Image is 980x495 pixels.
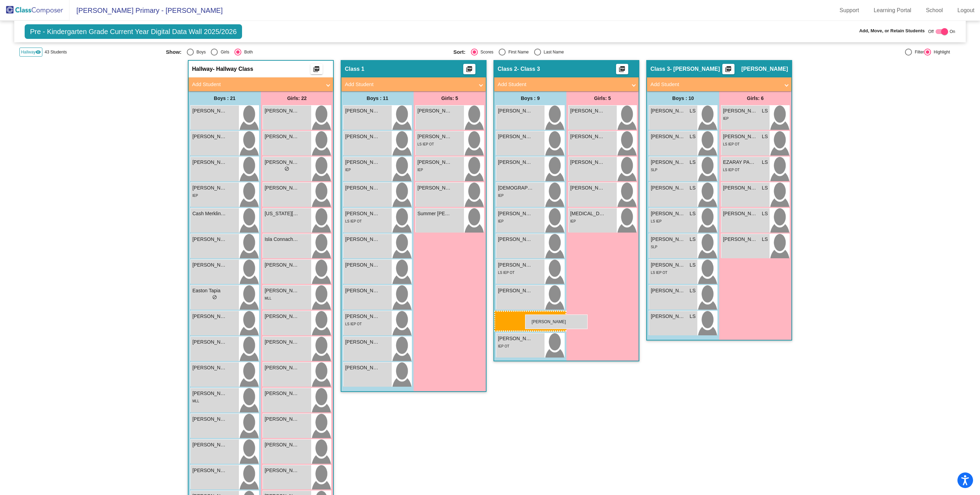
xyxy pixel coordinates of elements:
[345,159,380,166] span: [PERSON_NAME]
[498,287,533,294] span: [PERSON_NAME]
[498,219,504,223] span: IEP
[212,295,217,300] span: do_not_disturb_alt
[912,49,924,55] div: Filter
[192,338,227,346] span: [PERSON_NAME]
[192,261,227,269] span: [PERSON_NAME]
[345,322,362,326] span: LS IEP OT
[192,194,198,198] span: IEP
[341,77,486,91] mat-expansion-panel-header: Add Student
[690,287,696,294] span: LS
[265,467,299,474] span: [PERSON_NAME]
[310,64,323,74] button: Print Students Details
[345,236,380,243] span: [PERSON_NAME]
[345,184,380,192] span: [PERSON_NAME]
[498,210,533,217] span: [PERSON_NAME]
[762,210,768,217] span: LS
[417,133,452,140] span: [PERSON_NAME]
[570,159,605,166] span: [PERSON_NAME]
[762,184,768,192] span: LS
[762,236,768,243] span: LS
[465,66,473,75] mat-icon: picture_as_pdf
[498,236,533,243] span: [PERSON_NAME]
[498,184,533,192] span: [DEMOGRAPHIC_DATA][PERSON_NAME]
[194,49,206,55] div: Boys
[265,133,299,140] span: [PERSON_NAME]
[345,364,380,371] span: [PERSON_NAME]
[498,81,627,89] mat-panel-title: Add Student
[762,133,768,140] span: LS
[166,49,182,55] span: Show:
[647,77,791,91] mat-expansion-panel-header: Add Student
[651,287,686,294] span: [PERSON_NAME]
[454,49,736,56] mat-radio-group: Select an option
[213,66,254,73] span: - Hallway Class
[651,219,662,223] span: LS IEP
[928,28,934,35] span: Off
[494,77,639,91] mat-expansion-panel-header: Add Student
[261,91,333,105] div: Girls: 22
[494,91,566,105] div: Boys : 9
[417,107,452,115] span: [PERSON_NAME]
[868,5,917,16] a: Learning Portal
[498,66,517,73] span: Class 2
[651,245,657,249] span: SLP
[651,210,686,217] span: [PERSON_NAME]
[762,159,768,166] span: LS
[651,159,686,166] span: [PERSON_NAME]
[265,159,299,166] span: [PERSON_NAME]
[265,287,299,294] span: [PERSON_NAME]
[690,210,696,217] span: LS
[541,49,564,55] div: Last Name
[723,142,740,146] span: LS IEP OT
[192,399,199,403] span: MLL
[192,81,321,89] mat-panel-title: Add Student
[284,166,289,171] span: do_not_disturb_alt
[241,49,253,55] div: Both
[218,49,229,55] div: Girls
[651,313,686,320] span: [PERSON_NAME]
[570,184,605,192] span: [PERSON_NAME]
[192,236,227,243] span: [PERSON_NAME]
[498,271,515,275] span: LS IEP OT
[762,107,768,115] span: LS
[69,5,223,16] span: [PERSON_NAME] Primary - [PERSON_NAME]
[265,416,299,423] span: [PERSON_NAME]
[952,5,980,16] a: Logout
[192,107,227,115] span: [PERSON_NAME]
[690,313,696,320] span: LS
[724,66,732,75] mat-icon: picture_as_pdf
[650,66,670,73] span: Class 3
[21,49,35,55] span: Hallway
[670,66,720,73] span: - [PERSON_NAME]
[498,133,533,140] span: [PERSON_NAME]
[719,91,791,105] div: Girls: 6
[690,184,696,192] span: LS
[192,467,227,474] span: [PERSON_NAME]
[417,159,452,166] span: [PERSON_NAME]
[616,64,628,74] button: Print Students Details
[192,313,227,320] span: [PERSON_NAME]
[345,133,380,140] span: [PERSON_NAME]
[651,236,686,243] span: [PERSON_NAME]
[690,159,696,166] span: LS
[517,66,540,73] span: - Class 3
[570,133,605,140] span: [PERSON_NAME]
[345,261,380,269] span: [PERSON_NAME]
[723,117,729,120] span: IEP
[189,77,333,91] mat-expansion-panel-header: Add Student
[192,364,227,371] span: [PERSON_NAME]
[651,261,686,269] span: [PERSON_NAME]
[690,236,696,243] span: LS
[192,210,227,217] span: Cash Merklinghaus
[723,236,758,243] span: [PERSON_NAME]
[506,49,529,55] div: First Name
[265,236,299,243] span: Isla Connacherm
[722,64,734,74] button: Print Students Details
[265,261,299,269] span: [PERSON_NAME]
[414,91,486,105] div: Girls: 5
[498,159,533,166] span: [PERSON_NAME] [PERSON_NAME]
[265,364,299,371] span: [PERSON_NAME]
[265,313,299,320] span: [PERSON_NAME]
[192,390,227,397] span: [PERSON_NAME]
[265,338,299,346] span: [PERSON_NAME]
